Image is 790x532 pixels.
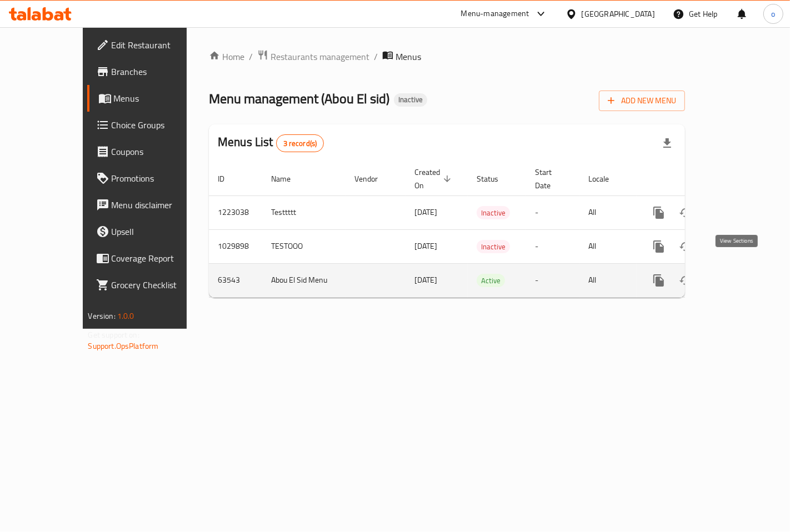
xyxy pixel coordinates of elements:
button: Add New Menu [599,91,685,111]
td: Abou El Sid Menu [262,263,346,297]
span: Add New Menu [608,94,676,108]
div: Inactive [477,240,510,253]
h2: Menus List [218,134,324,152]
div: Export file [654,130,681,157]
span: Vendor [354,172,392,185]
a: Coverage Report [87,245,214,272]
td: All [579,263,637,297]
span: Grocery Checklist [112,278,206,292]
span: Menus [396,50,421,63]
li: / [374,50,378,63]
span: Active [477,274,505,287]
button: Change Status [672,233,699,260]
a: Grocery Checklist [87,272,214,298]
a: Menus [87,85,214,112]
button: more [646,199,672,226]
button: Change Status [672,199,699,226]
button: more [646,267,672,294]
td: TESTOOO [262,229,346,263]
span: Edit Restaurant [112,38,206,52]
span: ID [218,172,239,185]
td: 1029898 [209,229,262,263]
span: Name [271,172,305,185]
button: Change Status [672,267,699,294]
td: - [526,263,579,297]
span: Inactive [477,207,510,219]
span: Locale [588,172,623,185]
div: Total records count [276,134,324,152]
div: Menu-management [461,7,529,21]
a: Branches [87,58,214,85]
span: Restaurants management [271,50,369,63]
td: 1223038 [209,195,262,229]
table: enhanced table [209,162,761,298]
span: Menu management ( Abou El sid ) [209,86,389,111]
span: Inactive [477,240,510,253]
span: Version: [88,309,116,323]
div: Inactive [477,206,510,219]
span: [DATE] [414,205,437,219]
td: - [526,229,579,263]
a: Promotions [87,165,214,192]
button: more [646,233,672,260]
span: [DATE] [414,239,437,253]
span: Start Date [535,165,566,192]
td: Testtttt [262,195,346,229]
span: Coupons [112,145,206,158]
a: Home [209,50,244,63]
td: 63543 [209,263,262,297]
span: Status [477,172,513,185]
span: Menu disclaimer [112,198,206,212]
td: All [579,195,637,229]
span: 3 record(s) [277,138,324,149]
span: Branches [112,65,206,78]
span: Upsell [112,225,206,238]
span: Coverage Report [112,252,206,265]
nav: breadcrumb [209,49,685,64]
span: Created On [414,165,454,192]
li: / [249,50,253,63]
span: o [771,8,775,20]
span: 1.0.0 [117,309,134,323]
span: Choice Groups [112,118,206,132]
span: Get support on: [88,328,139,342]
span: Inactive [394,95,427,104]
span: Menus [114,92,206,105]
a: Upsell [87,218,214,245]
th: Actions [637,162,761,196]
span: [DATE] [414,273,437,287]
a: Coupons [87,138,214,165]
div: Inactive [394,93,427,107]
td: - [526,195,579,229]
span: Promotions [112,172,206,185]
a: Support.OpsPlatform [88,339,159,353]
td: All [579,229,637,263]
div: [GEOGRAPHIC_DATA] [582,8,655,20]
a: Menu disclaimer [87,192,214,218]
a: Choice Groups [87,112,214,138]
a: Restaurants management [257,49,369,64]
a: Edit Restaurant [87,32,214,58]
div: Active [477,274,505,287]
